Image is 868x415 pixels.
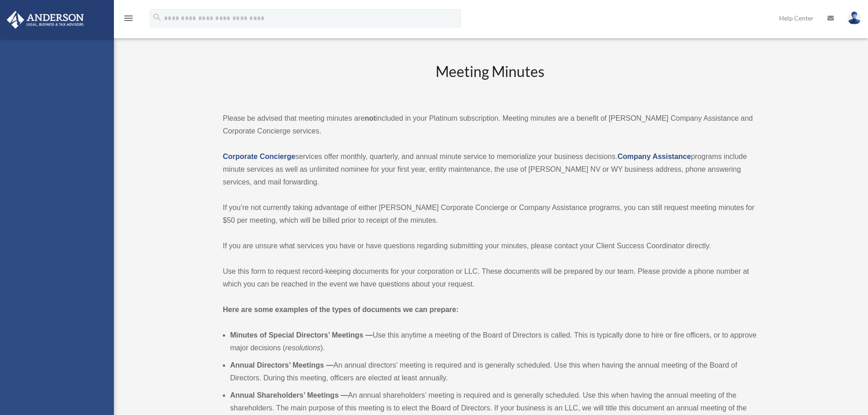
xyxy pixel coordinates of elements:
[223,240,757,252] p: If you are unsure what services you have or have questions regarding submitting your minutes, ple...
[230,359,757,384] li: An annual directors’ meeting is required and is generally scheduled. Use this when having the ann...
[230,329,757,354] li: Use this anytime a meeting of the Board of Directors is called. This is typically done to hire or...
[847,11,861,25] img: User Pic
[223,201,757,227] p: If you’re not currently taking advantage of either [PERSON_NAME] Corporate Concierge or Company A...
[223,150,757,189] p: services offer monthly, quarterly, and annual minute service to memorialize your business decisio...
[230,361,334,369] b: Annual Directors’ Meetings —
[223,306,459,313] strong: Here are some examples of the types of documents we can prepare:
[230,331,373,339] b: Minutes of Special Directors’ Meetings —
[4,11,87,29] img: Anderson Advisors Platinum Portal
[123,16,134,24] a: menu
[230,391,348,399] b: Annual Shareholders’ Meetings —
[223,112,757,138] p: Please be advised that meeting minutes are included in your Platinum subscription. Meeting minute...
[223,265,757,291] p: Use this form to request record-keeping documents for your corporation or LLC. These documents wi...
[223,61,757,99] h2: Meeting Minutes
[123,13,134,24] i: menu
[285,344,320,352] em: resolutions
[223,153,295,160] a: Corporate Concierge
[152,12,162,22] i: search
[617,153,691,160] a: Company Assistance
[365,114,376,122] strong: not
